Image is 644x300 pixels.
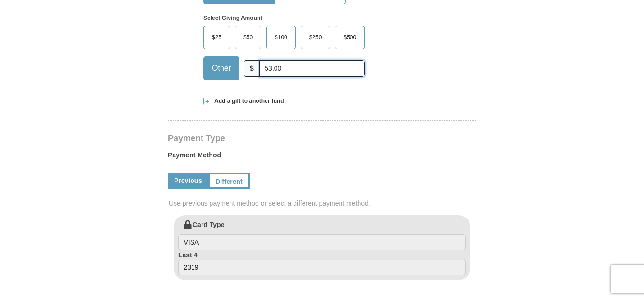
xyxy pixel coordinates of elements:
span: $25 [207,30,226,45]
span: $250 [304,30,327,45]
a: Different [208,173,250,189]
a: Previous [168,173,208,189]
input: Last 4 [178,260,466,276]
h4: Payment Type [168,135,476,142]
label: Last 4 [178,250,466,276]
span: Use previous payment method or select a different payment method. [169,199,477,208]
span: $500 [339,30,361,45]
strong: Select Giving Amount [203,15,262,21]
span: Other [207,61,236,75]
label: Payment Method [168,150,476,164]
span: $100 [270,30,292,45]
input: Other Amount [259,60,365,77]
span: $ [244,60,260,77]
span: Add a gift to another fund [211,97,284,105]
input: Card Type [178,234,466,250]
label: Card Type [178,220,466,250]
span: $50 [239,30,258,45]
